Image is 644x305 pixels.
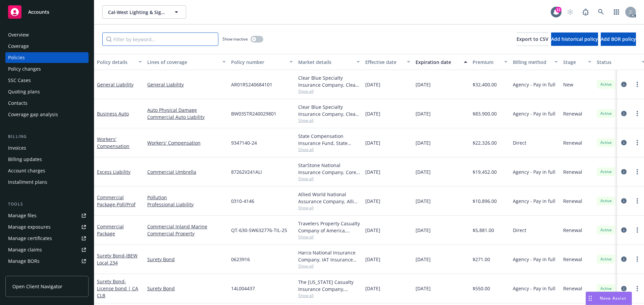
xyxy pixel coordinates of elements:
div: Installment plans [8,177,47,187]
span: [DATE] [365,256,380,263]
a: Manage exposures [5,222,89,232]
span: Renewal [563,227,582,234]
a: more [633,285,641,293]
button: Billing method [510,54,560,70]
div: Billing method [513,59,550,66]
span: [DATE] [365,139,380,146]
div: Clear Blue Specialty Insurance Company, Clear Blue Insurance Group, Risk Transfer Partners [298,103,360,118]
span: BW03STR240029801 [231,110,276,117]
span: [DATE] [416,110,431,117]
div: Market details [298,59,353,66]
div: Contacts [8,98,28,108]
span: Agency - Pay in full [513,81,555,88]
span: Renewal [563,168,582,175]
span: Active [599,140,613,146]
div: Policy number [231,59,285,66]
a: Workers' Compensation [97,136,129,149]
a: circleInformation [620,226,628,234]
span: 14L004437 [231,285,255,292]
span: $271.00 [473,256,490,263]
a: Surety Bond [147,256,226,263]
a: Commercial Property [147,230,226,237]
a: Excess Liability [97,169,130,175]
a: Manage claims [5,244,89,255]
a: Summary of insurance [5,267,89,278]
a: circleInformation [620,285,628,293]
a: Workers' Compensation [147,139,226,146]
span: [DATE] [416,198,431,205]
a: Auto Physical Damage [147,106,226,113]
span: [DATE] [416,81,431,88]
div: StarStone National Insurance Company, Core Specialty, Risk Transfer Partners [298,162,360,176]
a: Surety Bond [97,252,138,266]
span: Active [599,286,613,292]
div: Coverage gap analysis [8,109,58,120]
a: Billing updates [5,154,89,165]
div: 11 [555,7,561,13]
span: Open Client Navigator [12,283,62,290]
div: Coverage [8,41,29,52]
a: Policies [5,52,89,63]
span: Show inactive [222,36,248,42]
span: Show all [298,263,360,269]
a: circleInformation [620,80,628,88]
div: Premium [473,59,500,66]
a: Coverage [5,41,89,52]
span: New [563,81,573,88]
a: more [633,197,641,205]
a: Commercial Inland Marine [147,223,226,230]
input: Filter by keyword... [102,32,218,46]
span: Agency - Pay in full [513,110,555,117]
div: Harco National Insurance Company, IAT Insurance Group [298,249,360,263]
span: AR01RS240684101 [231,81,272,88]
span: [DATE] [365,198,380,205]
div: Overview [8,29,29,40]
span: Show all [298,147,360,152]
span: $10,896.00 [473,198,497,205]
a: more [633,168,641,176]
span: Active [599,110,613,117]
span: $22,326.00 [473,139,497,146]
a: Surety Bond [97,278,138,299]
button: Add historical policy [551,32,598,46]
a: Quoting plans [5,86,89,97]
div: Manage exposures [8,222,51,232]
div: Billing [5,133,89,140]
span: - Poll/Prof [115,201,136,208]
a: Contacts [5,98,89,108]
span: Renewal [563,198,582,205]
a: General Liability [97,81,133,88]
a: Search [594,5,608,19]
button: Nova Assist [586,292,632,305]
div: Manage certificates [8,233,52,244]
span: Direct [513,227,526,234]
span: [DATE] [365,110,380,117]
div: The [US_STATE] Casualty Insurance Company, Liberty Mutual [298,279,360,293]
div: Stage [563,59,584,66]
button: Effective date [363,54,413,70]
a: Manage files [5,210,89,221]
span: Renewal [563,139,582,146]
span: Nova Assist [600,295,626,301]
div: Policy changes [8,64,41,74]
span: Agency - Pay in full [513,168,555,175]
span: Renewal [563,110,582,117]
a: Professional Liability [147,201,226,208]
a: circleInformation [620,109,628,118]
button: Policy details [94,54,145,70]
span: [DATE] [416,256,431,263]
span: Active [599,256,613,262]
span: Agency - Pay in full [513,285,555,292]
span: Add BOR policy [601,36,636,42]
span: $19,452.00 [473,168,497,175]
a: more [633,255,641,263]
button: Premium [470,54,510,70]
div: Allied World National Assurance Company, Allied World Assurance Company (AWAC) [298,191,360,205]
div: Manage claims [8,244,42,255]
a: Start snowing [563,5,577,19]
span: Show all [298,234,360,240]
span: Show all [298,176,360,181]
div: Travelers Property Casualty Company of America, Travelers Insurance [298,220,360,234]
button: Market details [296,54,363,70]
